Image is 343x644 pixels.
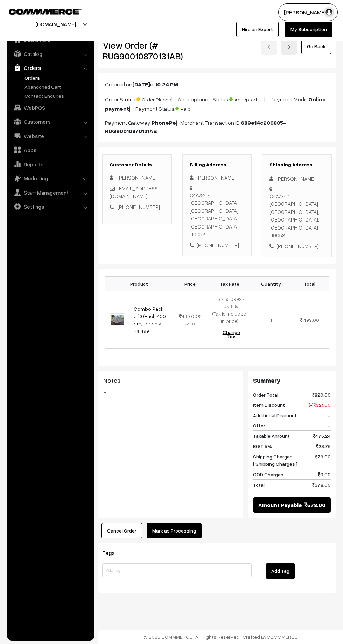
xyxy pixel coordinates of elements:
[313,432,331,440] span: 475.24
[190,162,245,168] h3: Billing Address
[253,442,272,450] span: IGST 5%
[9,144,92,156] a: Apps
[253,453,297,468] span: Shipping Charges [ Shipping Charges ]
[318,471,331,478] span: 0.00
[269,192,324,239] div: C4c/247, [GEOGRAPHIC_DATA] [GEOGRAPHIC_DATA], [GEOGRAPHIC_DATA], [GEOGRAPHIC_DATA] - 110058
[312,391,331,398] span: 820.00
[103,377,237,384] h3: Notes
[285,22,332,37] a: My Subscription
[155,81,178,88] b: 10:24 PM
[11,15,100,33] button: [DOMAIN_NAME]
[207,277,252,291] th: Tax Rate
[105,118,329,135] p: Payment Gateway: | Merchant Transaction ID:
[267,634,297,640] a: COMMMERCE
[270,317,272,323] span: 1
[179,313,197,319] span: 499.00
[278,3,338,21] button: [PERSON_NAME]
[9,172,92,184] a: Marketing
[253,412,297,419] span: Additional Discount
[328,412,331,419] span: -
[9,115,92,128] a: Customers
[253,401,285,408] span: Item Discount
[175,103,210,113] span: Paid
[98,630,343,644] footer: © 2025 COMMMERCE | All Rights Reserved | Crafted By
[110,313,125,327] img: Untitled design (4).png
[253,377,331,384] h3: Summary
[118,204,160,210] a: [PHONE_NUMBER]
[316,442,331,450] span: 23.76
[105,277,173,291] th: Product
[236,22,279,37] a: Hire an Expert
[269,162,324,168] h3: Shipping Address
[102,563,252,577] input: Add Tag
[9,200,92,213] a: Settings
[101,523,142,538] button: Cancel Order
[23,83,92,91] a: Abandoned Cart
[110,185,159,200] a: [EMAIL_ADDRESS][DOMAIN_NAME]
[253,422,265,429] span: Offer
[9,130,92,142] a: Website
[110,162,164,168] h3: Customer Details
[253,471,283,478] span: COD Charges
[134,306,166,334] a: Combo Pack of 3 (Each 400 gm) for only Rs.499
[215,325,248,344] button: Change Tax
[147,523,202,538] button: Mark as Processing
[190,241,245,249] div: [PHONE_NUMBER]
[173,277,207,291] th: Price
[9,48,92,60] a: Catalog
[304,501,325,509] span: 578.00
[269,175,324,183] div: [PERSON_NAME]
[269,242,324,250] div: [PHONE_NUMBER]
[9,7,70,15] a: COMMMERCE
[118,174,156,181] span: [PERSON_NAME]
[229,94,264,103] span: Accepted
[9,158,92,171] a: Reports
[253,432,290,440] span: Taxable Amount
[312,481,331,489] span: 578.00
[103,40,183,61] h2: View Order (# RUG90010870131AB)
[258,501,302,509] span: Amount Payable
[103,388,237,396] blockquote: -
[190,191,245,238] div: C4c/247, [GEOGRAPHIC_DATA] [GEOGRAPHIC_DATA], [GEOGRAPHIC_DATA], [GEOGRAPHIC_DATA] - 110058
[105,94,329,113] p: Order Status: | Accceptance Status: | Payment Mode: | Payment Status:
[23,74,92,81] a: Orders
[9,186,92,199] a: Staff Management
[152,119,176,126] b: PhonePe
[252,277,290,291] th: Quantity
[309,401,331,408] span: (-) 321.00
[190,174,245,182] div: [PERSON_NAME]
[290,277,329,291] th: Total
[315,453,331,468] span: 79.00
[102,549,123,556] span: Tags
[324,7,334,17] img: user
[266,563,295,579] button: Add Tag
[253,391,278,398] span: Order Total
[301,39,331,54] a: Go Back
[287,45,291,49] img: right-arrow.png
[105,80,329,88] p: Ordered on at
[136,94,171,103] span: Order Placed
[9,101,92,114] a: WebPOS
[23,92,92,100] a: Contact Enquires
[9,61,92,74] a: Orders
[303,317,319,323] span: 499.00
[132,81,150,88] b: [DATE]
[9,9,82,14] img: COMMMERCE
[328,422,331,429] span: -
[253,481,265,489] span: Total
[212,296,246,324] span: HSN: 9109927 Tax: 5% (Tax is included in price)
